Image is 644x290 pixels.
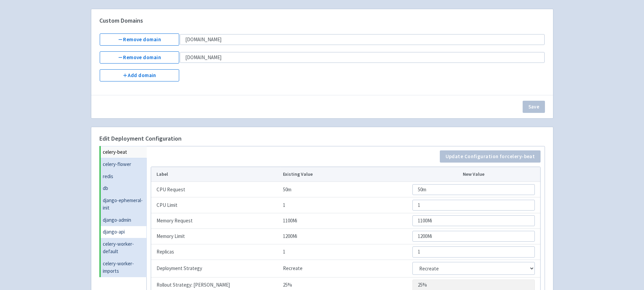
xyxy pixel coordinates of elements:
[410,167,540,182] th: New Value
[101,146,147,159] a: celery-beat
[101,214,147,226] a: django-admin
[281,228,410,244] td: 1200Mi
[281,197,410,213] td: 1
[101,238,147,258] a: celery-worker-default
[100,51,179,64] button: Remove domain
[101,226,147,238] a: django-api
[101,158,147,170] a: celery-flower
[281,182,410,197] td: 50m
[151,260,281,277] td: Deployment Strategy
[412,215,534,226] input: Memory Request
[151,182,281,197] td: CPU Request
[100,33,179,46] button: Remove domain
[412,231,534,242] input: Memory Limit
[101,194,147,214] a: django-ephemeral-init
[440,150,540,163] button: Update Configuration forcelery-beat
[151,244,281,260] td: Replicas
[523,101,545,113] button: Save
[281,244,410,260] td: 1
[99,17,545,24] h4: Custom Domains
[101,258,147,277] a: celery-worker-imports
[151,213,281,228] td: Memory Request
[151,167,281,182] th: Label
[412,184,534,195] input: CPU Request
[281,213,410,228] td: 1100Mi
[99,135,545,142] h4: Edit Deployment Configuration
[101,170,147,183] a: redis
[412,246,534,257] input: Replicas
[101,182,147,194] a: db
[180,52,545,63] input: Edit domain
[281,260,410,277] td: Recreate
[151,197,281,213] td: CPU Limit
[281,167,410,182] th: Existing Value
[100,69,179,81] button: Add domain
[180,34,545,45] input: Edit domain
[412,200,534,211] input: CPU Limit
[151,228,281,244] td: Memory Limit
